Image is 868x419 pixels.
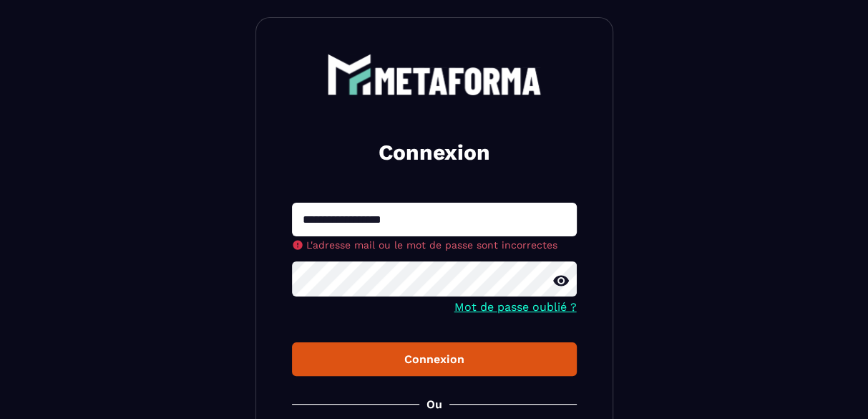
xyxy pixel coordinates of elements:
span: L'adresse mail ou le mot de passe sont incorrectes [306,239,557,251]
h2: Connexion [309,138,560,167]
div: Connexion [303,352,565,366]
p: Ou [426,398,442,411]
a: Mot de passe oublié ? [454,300,577,314]
img: logo [327,54,542,95]
button: Connexion [292,342,577,376]
a: logo [292,54,577,95]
